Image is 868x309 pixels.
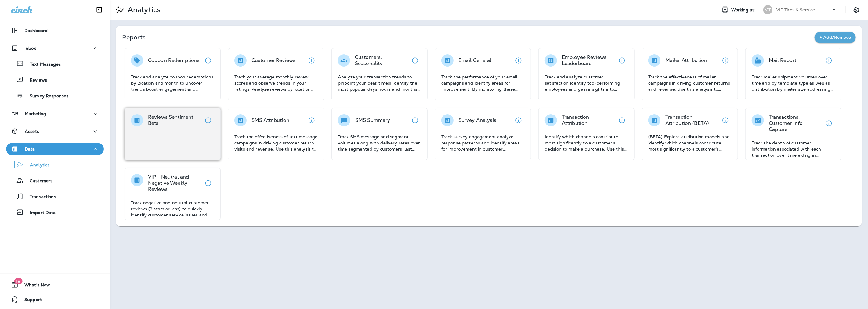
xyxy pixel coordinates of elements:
p: Track SMS message and segment volumes along with delivery rates over time segmented by customers'... [338,134,421,152]
button: 19What's New [6,279,104,291]
p: Text Messages [24,62,61,67]
button: Import Data [6,206,104,219]
button: Survey Responses [6,89,104,102]
p: Analyze your transaction trends to pinpoint your peak times! Identify the most popular days hours... [338,74,421,92]
button: View details [202,114,214,126]
p: Employee Reviews Leaderboard [562,54,616,67]
button: View details [719,54,732,67]
button: View details [512,54,525,67]
p: Survey Analysis [458,117,496,123]
span: 19 [14,278,22,284]
button: Collapse Sidebar [91,4,108,16]
button: View details [823,117,835,129]
p: SMS Attribution [251,117,289,123]
span: What's New [18,282,50,290]
p: Analytics [125,5,161,14]
p: Mail Report [769,57,797,64]
button: Support [6,293,104,306]
button: Customers [6,174,104,187]
button: Text Messages [6,57,104,70]
p: Email General [458,57,492,64]
button: View details [616,54,628,67]
p: Mailer Attribution [665,57,707,64]
p: Track the effectiveness of mailer campaigns in driving customer returns and revenue. Use this ana... [648,74,732,92]
button: View details [306,114,318,126]
button: View details [512,114,525,126]
p: SMS Summary [355,117,390,123]
p: (BETA) Explore attribution models and identify which channels contribute most significantly to a ... [648,134,732,152]
p: Track the depth of customer information associated with each transaction over time aiding in asse... [752,140,835,158]
p: Track and analyze coupon redemptions by location and month to uncover trends boost engagement and... [131,74,214,92]
button: View details [409,114,421,126]
button: Settings [851,4,862,15]
p: Transactions: Customer Info Capture [769,114,823,133]
p: Data [25,147,35,151]
button: View details [202,177,214,189]
p: Track and analyze customer satisfaction identify top-performing employees and gain insights into ... [545,74,628,92]
button: Marketing [6,107,104,120]
button: View details [306,54,318,67]
p: Customers [24,178,52,184]
div: VT [763,5,772,14]
button: + Add/Remove [815,32,856,43]
p: Customer Reviews [251,57,295,64]
p: Analytics [24,162,49,168]
p: Reports [122,33,815,42]
button: Transactions [6,190,104,203]
button: View details [616,114,628,126]
p: Coupon Redemptions [148,57,200,64]
button: Reviews [6,73,104,86]
p: Track the performance of your email campaigns and identify areas for improvement. By monitoring t... [441,74,525,92]
button: Inbox [6,42,104,54]
p: VIP - Neutral and Negative Weekly Reviews [148,174,202,192]
p: Dashboard [24,28,48,33]
p: Identify which channels contribute most significantly to a customer's decision to make a purchase... [545,134,628,152]
p: Transactions [24,194,56,200]
button: View details [202,54,214,67]
p: Import Data [24,210,56,216]
button: View details [409,54,421,67]
button: Analytics [6,158,104,171]
p: Inbox [24,46,36,51]
p: Track your average monthly review scores and observe trends in your ratings. Analyze reviews by l... [234,74,318,92]
p: Reviews [24,78,47,83]
p: Survey Responses [24,93,68,99]
p: Track negative and neutral customer reviews (3 stars or less) to quickly identify customer servic... [131,200,214,218]
p: Transaction Attribution (BETA) [665,114,719,126]
p: Assets [25,129,39,134]
p: Track the effectiveness of text message campaigns in driving customer return visits and revenue. ... [234,134,318,152]
span: Support [18,297,42,304]
span: Working as: [731,7,757,13]
button: Assets [6,125,104,137]
p: Customers: Seasonality [355,54,409,67]
button: View details [823,54,835,67]
p: Track survey engagement analyze response patterns and identify areas for improvement in customer ... [441,134,525,152]
button: Dashboard [6,24,104,37]
p: Transaction Attribution [562,114,616,126]
p: Marketing [25,111,46,116]
p: VIP Tires & Service [776,7,815,12]
button: Data [6,143,104,155]
p: Track mailer shipment volumes over time and by template type as well as distribution by mailer si... [752,74,835,92]
button: View details [719,114,732,126]
p: Reviews Sentiment Beta [148,114,202,126]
